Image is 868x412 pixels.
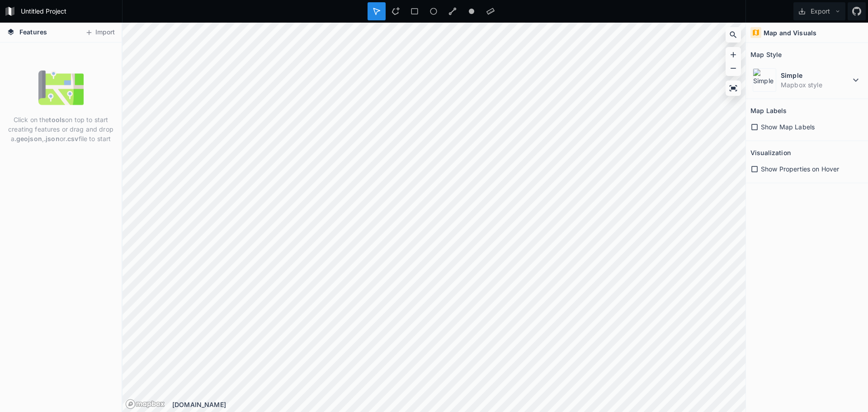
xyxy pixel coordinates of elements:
dd: Mapbox style [781,80,850,90]
img: empty [38,65,84,110]
div: [DOMAIN_NAME] [172,400,745,409]
h2: Visualization [750,146,791,160]
strong: .csv [66,135,79,142]
strong: tools [49,116,65,123]
a: Mapbox logo [125,399,165,409]
span: Show Map Labels [761,122,815,132]
p: Click on the on top to start creating features or drag and drop a , or file to start [7,115,115,143]
strong: .json [44,135,60,142]
span: Show Properties on Hover [761,164,839,174]
button: Export [793,2,845,20]
span: Features [19,27,47,37]
img: Simple [753,68,776,92]
h4: Map and Visuals [764,28,816,38]
h2: Map Labels [750,104,787,118]
dt: Simple [781,71,850,80]
button: Import [80,25,119,40]
h2: Map Style [750,47,782,62]
strong: .geojson [14,135,42,142]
